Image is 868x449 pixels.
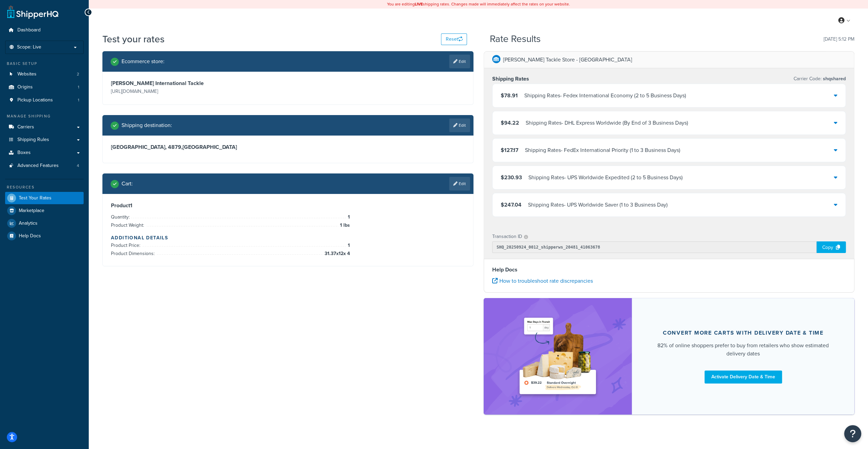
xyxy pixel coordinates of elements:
[122,181,133,187] h2: Cart :
[111,144,465,151] h3: [GEOGRAPHIC_DATA], 4879 , [GEOGRAPHIC_DATA]
[501,173,522,181] span: $230.93
[122,122,172,128] h2: Shipping destination :
[449,177,470,191] a: Edit
[816,241,846,253] div: Copy
[5,81,84,94] a: Origins1
[528,173,683,182] div: Shipping Rates - UPS Worldwide Expedited (2 to 5 Business Days)
[5,159,84,172] a: Advanced Features4
[122,58,165,65] h2: Ecommerce store :
[525,145,680,155] div: Shipping Rates - FedEx International Priority (1 to 3 Business Days)
[111,87,286,96] p: [URL][DOMAIN_NAME]
[5,159,84,172] li: Advanced Features
[111,234,465,241] h4: Additional Details
[111,202,465,209] h3: Product 1
[501,92,518,99] span: $78.91
[824,34,854,44] p: [DATE] 5:12 PM
[111,80,286,87] h3: [PERSON_NAME] International Tackle
[794,74,846,84] p: Carrier Code:
[490,34,541,44] h2: Rate Results
[346,213,350,221] span: 1
[5,205,84,217] a: Marketplace
[5,121,84,134] a: Carriers
[77,163,79,169] span: 4
[822,75,846,82] span: shqshared
[17,84,33,90] span: Origins
[663,329,824,336] div: Convert more carts with delivery date & time
[5,81,84,94] li: Origins
[78,84,79,90] span: 1
[5,230,84,242] a: Help Docs
[5,68,84,81] li: Websites
[323,250,350,258] span: 31.37 x 12 x 4
[17,97,53,103] span: Pickup Locations
[501,146,518,154] span: $127.17
[515,308,600,404] img: feature-image-ddt-36eae7f7280da8017bfb280eaccd9c446f90b1fe08728e4019434db127062ab4.png
[492,75,529,82] h3: Shipping Rates
[346,241,350,250] span: 1
[5,61,84,67] div: Basic Setup
[526,118,688,128] div: Shipping Rates - DHL Express Worldwide (By End of 3 Business Days)
[844,425,861,442] button: Open Resource Center
[338,221,350,229] span: 1 lbs
[5,146,84,159] a: Boxes
[17,44,41,50] span: Scope: Live
[501,201,522,209] span: $247.04
[441,33,467,45] button: Reset
[17,124,34,130] span: Carriers
[648,341,838,358] div: 82% of online shoppers prefer to buy from retailers who show estimated delivery dates
[5,192,84,204] a: Test Your Rates
[5,24,84,37] a: Dashboard
[492,232,522,241] p: Transaction ID
[111,222,146,229] span: Product Weight:
[5,134,84,146] a: Shipping Rules
[5,113,84,119] div: Manage Shipping
[19,208,44,214] span: Marketplace
[19,233,41,239] span: Help Docs
[503,55,632,65] p: [PERSON_NAME] Tackle Store - [GEOGRAPHIC_DATA]
[19,195,52,201] span: Test Your Rates
[17,150,31,156] span: Boxes
[17,137,49,143] span: Shipping Rules
[449,118,470,132] a: Edit
[111,250,156,257] span: Product Dimensions:
[528,200,668,210] div: Shipping Rates - UPS Worldwide Saver (1 to 3 Business Day)
[449,55,470,68] a: Edit
[5,94,84,107] li: Pickup Locations
[5,217,84,229] a: Analytics
[102,32,165,46] h1: Test your rates
[5,94,84,107] a: Pickup Locations1
[492,277,593,285] a: How to troubleshoot rate discrepancies
[17,163,59,169] span: Advanced Features
[5,68,84,81] a: Websites2
[111,242,142,249] span: Product Price:
[705,370,782,383] a: Activate Delivery Date & Time
[5,184,84,190] div: Resources
[17,27,41,33] span: Dashboard
[415,1,423,7] b: LIVE
[77,71,79,77] span: 2
[492,266,846,274] h4: Help Docs
[78,97,79,103] span: 1
[17,71,37,77] span: Websites
[19,221,38,226] span: Analytics
[524,91,686,100] div: Shipping Rates - Fedex International Economy (2 to 5 Business Days)
[111,213,131,221] span: Quantity:
[501,119,519,127] span: $94.22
